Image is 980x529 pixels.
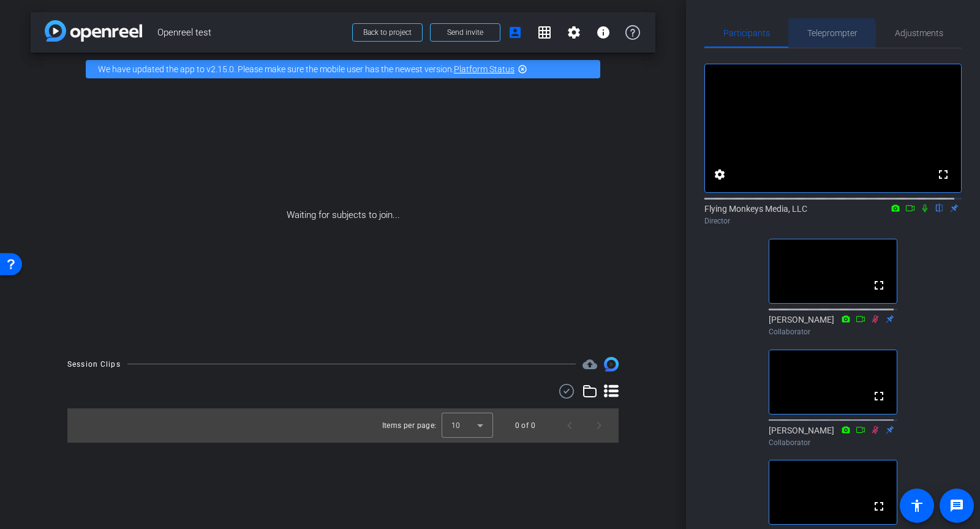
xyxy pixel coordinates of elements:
div: Items per page: [382,419,437,432]
mat-icon: message [949,498,964,513]
div: Collaborator [769,326,897,337]
button: Next page [584,411,614,440]
button: Back to project [352,23,423,42]
mat-icon: highlight_off [518,64,527,74]
img: app-logo [45,20,142,42]
div: 0 of 0 [515,419,535,432]
mat-icon: settings [567,25,581,40]
mat-icon: info [596,25,611,40]
span: Send invite [447,28,483,37]
span: Openreel test [157,20,345,45]
div: Session Clips [67,358,121,370]
span: Teleprompter [807,29,858,37]
div: [PERSON_NAME] [769,424,897,448]
mat-icon: fullscreen [872,278,886,293]
mat-icon: grid_on [537,25,552,40]
mat-icon: accessibility [910,498,924,513]
mat-icon: settings [712,167,727,182]
span: Participants [723,29,770,37]
mat-icon: account_box [508,25,522,40]
mat-icon: cloud_upload [582,357,597,372]
mat-icon: fullscreen [872,499,886,514]
button: Send invite [430,23,500,42]
mat-icon: fullscreen [936,167,951,182]
div: Waiting for subjects to join... [31,86,655,345]
div: Flying Monkeys Media, LLC [704,203,962,227]
mat-icon: fullscreen [872,389,886,403]
div: [PERSON_NAME] [769,313,897,337]
div: We have updated the app to v2.15.0. Please make sure the mobile user has the newest version. [86,60,600,78]
button: Previous page [555,411,584,440]
mat-icon: flip [932,202,947,213]
span: Destinations for your clips [582,357,597,372]
span: Back to project [363,28,412,37]
div: Director [704,216,962,227]
div: Collaborator [769,437,897,448]
a: Platform Status [454,64,514,74]
span: Adjustments [895,29,943,37]
img: Session clips [604,357,619,372]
